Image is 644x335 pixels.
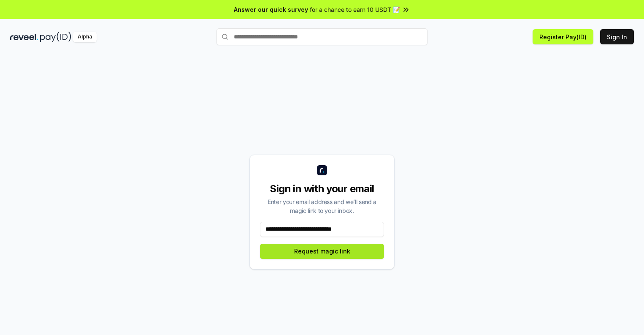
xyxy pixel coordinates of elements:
span: for a chance to earn 10 USDT 📝 [310,5,400,14]
div: Enter your email address and we’ll send a magic link to your inbox. [260,197,384,215]
div: Alpha [73,32,97,42]
span: Answer our quick survey [234,5,308,14]
button: Request magic link [260,244,384,259]
div: Sign in with your email [260,182,384,196]
button: Sign In [600,29,634,44]
button: Register Pay(ID) [533,29,593,44]
img: logo_small [317,165,327,175]
img: pay_id [40,32,71,42]
img: reveel_dark [10,32,38,42]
